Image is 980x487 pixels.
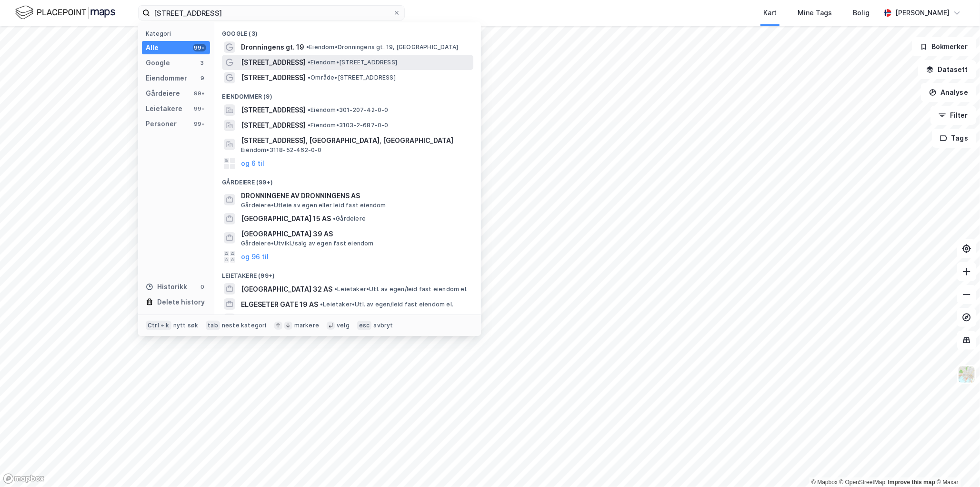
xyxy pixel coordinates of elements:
div: Leietakere [146,103,182,114]
div: Kart [763,7,777,19]
span: Gårdeiere [333,215,366,223]
a: Mapbox homepage [3,473,45,484]
span: Gårdeiere • Utleie av egen eller leid fast eiendom [241,202,386,209]
div: 99+ [193,105,206,112]
span: Dronningens gt. 19 [241,41,304,53]
span: Eiendom • 3118-52-462-0-0 [241,146,322,154]
span: Område • [STREET_ADDRESS] [308,74,396,81]
span: [STREET_ADDRESS] [241,72,306,83]
div: Leietakere (99+) [214,264,481,282]
a: OpenStreetMap [840,479,886,486]
div: Historikk [146,281,187,293]
button: og 96 til [241,251,269,263]
a: Mapbox [811,479,838,486]
img: logo.f888ab2527a4732fd821a326f86c7f29.svg [15,4,115,21]
span: • [320,301,323,308]
input: Søk på adresse, matrikkel, gårdeiere, leietakere eller personer [150,6,393,20]
div: tab [206,321,220,330]
div: avbryt [373,322,393,329]
div: Eiendommer (9) [214,85,481,102]
span: • [308,122,310,129]
iframe: Chat Widget [932,441,980,487]
span: Gårdeiere • Utvikl./salg av egen fast eiendom [241,240,374,247]
div: velg [337,322,350,329]
div: Kategori [146,30,210,37]
span: • [308,74,310,81]
span: • [333,215,336,222]
div: Bolig [853,7,870,19]
a: Improve this map [888,479,935,486]
div: Gårdeiere (99+) [214,171,481,188]
span: [STREET_ADDRESS] [241,120,306,131]
div: 99+ [193,120,206,128]
div: Personer [146,118,177,130]
span: Eiendom • 3103-2-687-0-0 [308,122,389,129]
button: Analyse [921,83,976,102]
span: [STREET_ADDRESS], [GEOGRAPHIC_DATA], [GEOGRAPHIC_DATA] [241,135,470,146]
button: Bokmerker [912,37,976,56]
div: 3 [199,59,206,67]
div: Mine Tags [798,7,832,19]
div: markere [294,322,319,329]
div: Google (3) [214,22,481,40]
div: Alle [146,42,159,53]
span: • [308,59,310,66]
span: • [334,285,337,293]
span: Leietaker • Utl. av egen/leid fast eiendom el. [320,301,453,308]
span: [STREET_ADDRESS] [241,104,306,116]
div: esc [357,321,372,330]
span: [GEOGRAPHIC_DATA] 32 AS [241,284,332,295]
button: og 6 til [241,158,264,169]
button: Tags [932,129,976,148]
div: Ctrl + k [146,321,171,330]
span: Leietaker • Utl. av egen/leid fast eiendom el. [334,285,468,293]
span: Eiendom • Dronningens gt. 19, [GEOGRAPHIC_DATA] [306,43,458,51]
span: • [308,106,310,113]
span: ELGESETER GATE 19 AS [241,299,318,310]
div: 9 [199,74,206,82]
span: [STREET_ADDRESS] [241,57,306,68]
button: Datasett [918,60,976,79]
div: 0 [199,283,206,291]
span: [GEOGRAPHIC_DATA] 15 AS [241,213,331,224]
div: neste kategori [222,322,267,329]
div: 99+ [193,44,206,51]
div: Gårdeiere [146,88,180,99]
div: nytt søk [173,322,199,329]
div: Eiendommer [146,72,187,84]
span: • [306,43,309,51]
div: 99+ [193,90,206,97]
img: Z [958,365,976,384]
span: Eiendom • [STREET_ADDRESS] [308,59,397,66]
span: OSCARS GATE 19 AS [241,314,309,325]
span: DRONNINGENE AV DRONNINGENS AS [241,190,470,202]
button: Filter [930,106,976,125]
span: Eiendom • 301-207-42-0-0 [308,106,389,114]
div: Google [146,57,170,69]
span: [GEOGRAPHIC_DATA] 39 AS [241,228,470,240]
div: [PERSON_NAME] [895,7,950,19]
div: Delete history [157,296,205,308]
